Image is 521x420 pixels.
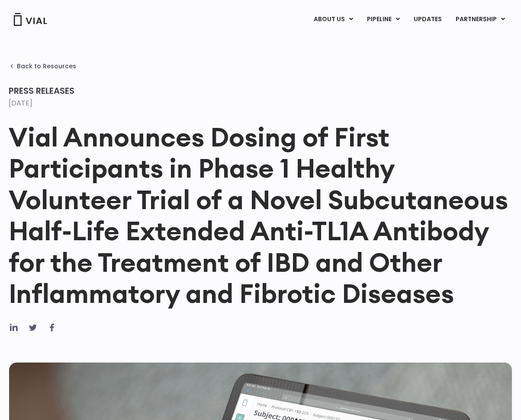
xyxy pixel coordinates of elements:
div: Share on facebook [47,322,57,333]
a: PARTNERSHIPMenu Toggle [449,12,512,27]
div: Share on twitter [28,322,38,333]
a: Back to Resources [9,63,76,70]
a: UPDATES [407,12,448,27]
span: Back to Resources [17,63,76,70]
h1: Vial Announces Dosing of First Participants in Phase 1 Healthy Volunteer Trial of a Novel Subcuta... [9,121,512,309]
span: Press Releases [9,85,74,97]
img: Vial Logo [13,13,48,26]
time: [DATE] [9,98,32,108]
a: ABOUT USMenu Toggle [307,12,360,27]
div: Share on linkedin [9,322,19,333]
a: PIPELINEMenu Toggle [360,12,406,27]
